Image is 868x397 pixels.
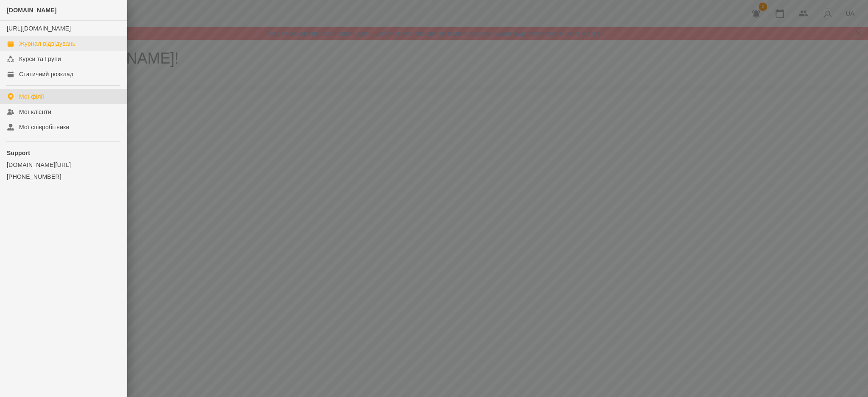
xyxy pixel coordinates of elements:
[19,55,61,63] div: Курси та Групи
[19,92,44,101] div: Мої філії
[19,123,70,131] div: Мої співробітники
[19,39,75,48] div: Журнал відвідувань
[7,7,57,14] span: [DOMAIN_NAME]
[7,149,120,157] p: Support
[7,172,120,181] a: [PHONE_NUMBER]
[7,161,120,169] a: [DOMAIN_NAME][URL]
[19,108,51,116] div: Мої клієнти
[7,25,71,32] a: [URL][DOMAIN_NAME]
[19,70,73,78] div: Статичний розклад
